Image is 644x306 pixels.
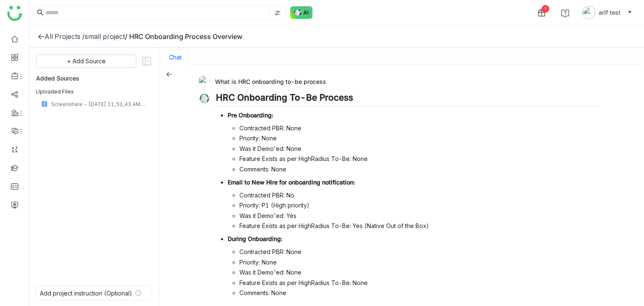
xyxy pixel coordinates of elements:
[125,32,242,41] div: / HRC Onboarding Process Overview
[85,32,125,41] div: small project
[239,221,598,230] li: Feature Exists as per HighRadius To-Be: Yes (Native Out of the Box)
[228,112,273,119] strong: Pre Onboarding:
[239,201,598,210] li: Priority: P1 (High priority)
[51,101,147,107] div: Screenshare - [DATE] 11_52_43 AM.mp4
[561,9,569,18] img: help.svg
[36,54,136,68] button: + Add Source
[228,235,283,242] strong: During Onboarding:
[290,6,313,19] img: ask-buddy-normal.svg
[41,101,48,107] img: mp4.svg
[239,247,598,256] li: Contracted PBR: None
[274,10,281,16] img: search-type.svg
[239,288,598,297] li: Comments: None
[169,54,182,61] button: Chat
[542,5,549,13] div: 1
[239,268,598,277] li: Was it Demo'ed: None
[580,6,634,19] button: arif test
[239,278,598,287] li: Feature Exists as per HighRadius To-Be: None
[44,32,85,41] div: All Projects /
[36,88,152,96] div: Uploaded Files
[239,258,598,267] li: Priority: None
[582,6,595,19] img: avatar
[239,134,598,143] li: Priority: None
[198,75,598,87] div: What is HRC onboarding to-be process
[40,290,132,297] div: Add project instruction (Optional)
[198,75,210,87] img: 684a9aedde261c4b36a3ced9
[36,73,152,83] div: Added Sources
[239,191,598,200] li: Contracted PBR: No
[239,124,598,132] li: Contracted PBR: None
[7,6,22,21] img: logo
[228,179,355,186] strong: Email to New Hire for onboarding notification:
[216,92,598,106] h2: HRC Onboarding To-Be Process
[599,8,621,17] span: arif test
[239,165,598,174] li: Comments: None
[67,57,106,66] span: + Add Source
[239,144,598,153] li: Was it Demo'ed: None
[239,154,598,163] li: Feature Exists as per HighRadius To-Be: None
[239,211,598,220] li: Was it Demo'ed: Yes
